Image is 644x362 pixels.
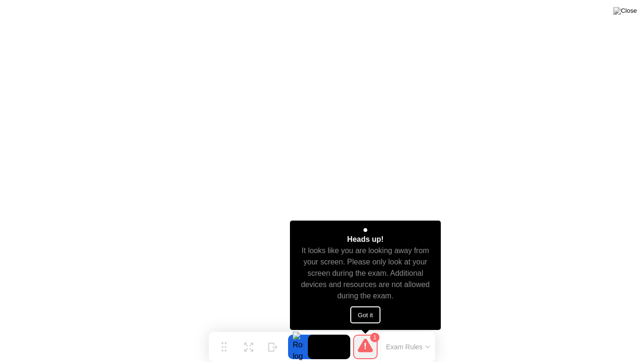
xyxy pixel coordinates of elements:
button: Got it [350,306,380,323]
button: Exam Rules [383,343,433,351]
div: Heads up! [347,234,383,245]
div: It looks like you are looking away from your screen. Please only look at your screen during the e... [298,245,433,302]
img: Close [613,7,637,15]
div: 1 [370,333,380,342]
